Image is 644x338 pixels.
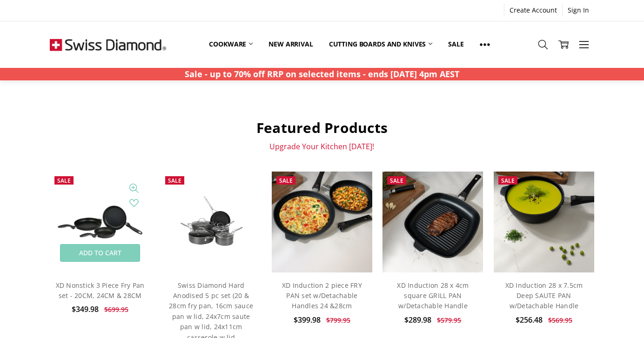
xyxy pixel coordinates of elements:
span: Sale [501,177,515,185]
a: Add to Cart [60,244,140,262]
a: XD Induction 2 piece FRY PAN set w/Detachable Handles 24 &28cm [282,281,362,311]
img: XD Nonstick 3 Piece Fry Pan set - 20CM, 24CM & 28CM [50,197,150,247]
span: $349.98 [72,304,99,314]
span: $579.95 [437,316,461,325]
a: Create Account [504,4,562,17]
span: $399.98 [294,315,321,325]
span: $699.95 [104,305,128,314]
span: Sale [390,177,403,185]
img: XD Induction 28 x 4cm square GRILL PAN w/Detachable Handle [382,172,483,272]
span: $799.95 [326,316,350,325]
img: XD Induction 2 piece FRY PAN set w/Detachable Handles 24 &28cm [272,172,372,272]
img: XD Induction 28 x 7.5cm Deep SAUTE PAN w/Detachable Handle [494,172,594,272]
a: Cookware [201,34,261,54]
a: XD Nonstick 3 Piece Fry Pan set - 20CM, 24CM & 28CM [50,172,150,272]
span: $256.48 [516,315,543,325]
span: $289.98 [404,315,431,325]
a: Sale [440,34,471,54]
span: Sale [57,177,71,185]
a: New arrival [261,34,321,54]
a: Show All [472,34,498,55]
img: Swiss Diamond Hard Anodised 5 pc set (20 & 28cm fry pan, 16cm sauce pan w lid, 24x7cm saute pan w... [161,188,261,256]
span: $569.95 [548,316,572,325]
a: Swiss Diamond Hard Anodised 5 pc set (20 & 28cm fry pan, 16cm sauce pan w lid, 24x7cm saute pan w... [161,172,261,272]
a: Cutting boards and knives [321,34,441,54]
a: XD Nonstick 3 Piece Fry Pan set - 20CM, 24CM & 28CM [56,281,145,300]
span: Sale [168,177,181,185]
a: XD Induction 28 x 4cm square GRILL PAN w/Detachable Handle [397,281,469,311]
a: XD Induction 28 x 7.5cm Deep SAUTE PAN w/Detachable Handle [505,281,583,311]
h2: Featured Products [50,119,594,137]
span: Sale [279,177,293,185]
img: Free Shipping On Every Order [50,21,166,68]
strong: Sale - up to 70% off RRP on selected items - ends [DATE] 4pm AEST [185,68,459,80]
a: Sign In [563,4,594,17]
p: Upgrade Your Kitchen [DATE]! [50,142,594,151]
